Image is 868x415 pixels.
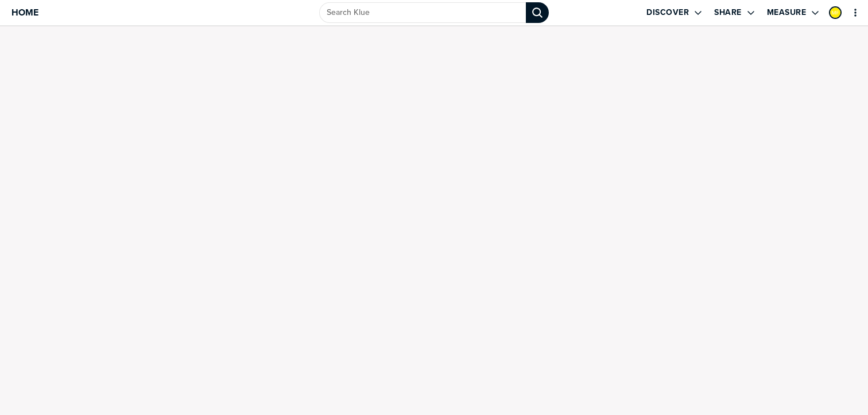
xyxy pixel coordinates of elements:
label: Share [714,7,742,18]
a: Edit Profile [828,5,843,20]
div: Maico Ferreira [829,6,842,19]
div: Search Klue [526,2,549,23]
img: 781207ed1481c00c65955b44c3880d9b-sml.png [830,7,840,18]
span: Home [11,7,38,17]
label: Discover [646,7,689,18]
label: Measure [767,7,807,18]
input: Search Klue [319,2,526,23]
